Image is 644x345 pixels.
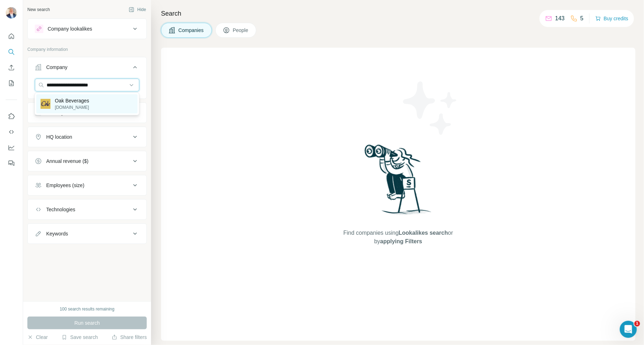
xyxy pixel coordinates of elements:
[60,306,114,312] div: 100 search results remaining
[46,182,84,189] div: Employees (size)
[112,334,147,341] button: Share filters
[178,27,204,34] span: Companies
[595,14,628,23] button: Buy credits
[46,206,75,213] div: Technologies
[27,46,147,53] p: Company information
[61,334,98,341] button: Save search
[28,225,146,242] button: Keywords
[28,153,146,170] button: Annual revenue ($)
[361,143,435,222] img: Surfe Illustration - Woman searching with binoculars
[6,77,17,90] button: My lists
[28,104,146,121] button: Industry
[28,201,146,218] button: Technologies
[6,7,17,18] img: Avatar
[620,321,637,338] iframe: Intercom live chat
[55,104,89,111] p: [DOMAIN_NAME]
[28,59,146,79] button: Company
[28,128,146,145] button: HQ location
[6,126,17,138] button: Use Surfe API
[28,20,146,37] button: Company lookalikes
[634,321,640,327] span: 1
[41,99,50,109] img: Oak Beverages
[48,25,92,32] div: Company lookalikes
[27,334,48,341] button: Clear
[46,230,68,237] div: Keywords
[46,158,88,165] div: Annual revenue ($)
[6,61,17,74] button: Enrich CSV
[6,141,17,154] button: Dashboard
[580,14,584,23] p: 5
[233,27,249,34] span: People
[341,229,455,246] span: Find companies using or by
[6,46,17,58] button: Search
[46,64,68,71] div: Company
[6,30,17,43] button: Quick start
[380,238,422,244] span: applying Filters
[161,9,635,18] h4: Search
[6,157,17,170] button: Feedback
[6,110,17,123] button: Use Surfe on LinkedIn
[55,97,89,104] p: Oak Beverages
[124,4,151,15] button: Hide
[46,133,72,140] div: HQ location
[28,177,146,194] button: Employees (size)
[555,14,565,23] p: 143
[398,76,462,140] img: Surfe Illustration - Stars
[27,6,50,13] div: New search
[399,230,448,236] span: Lookalikes search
